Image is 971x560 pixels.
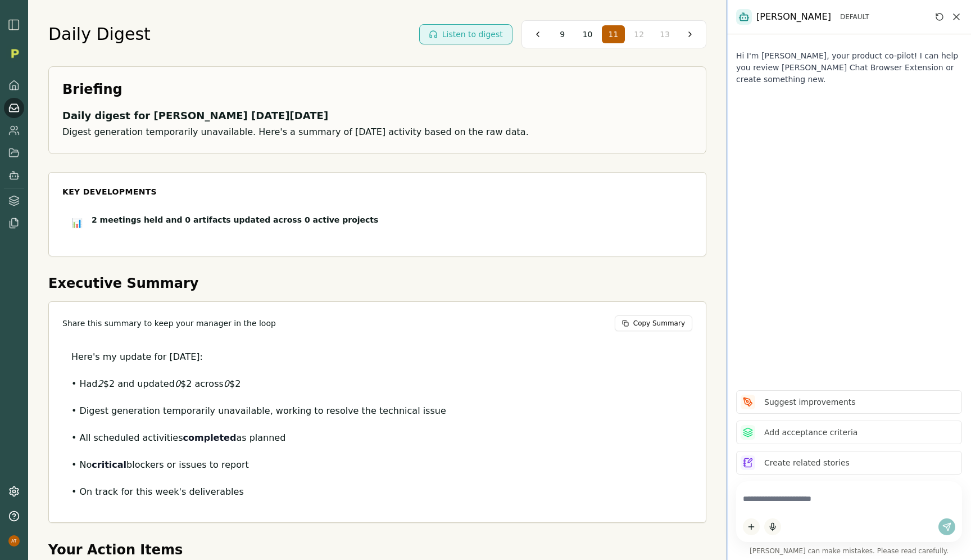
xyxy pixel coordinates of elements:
[71,484,683,500] p: • On track for this week's deliverables
[615,315,692,331] button: Copy Summary
[71,376,683,392] p: • Had $2 and updated $2 across $2
[7,18,21,31] img: sidebar
[48,274,706,292] h2: Executive Summary
[764,396,856,408] p: Suggest improvements
[836,12,874,21] button: DEFAULT
[71,457,683,473] p: • No blockers or issues to report
[62,110,328,121] span: Daily digest for [PERSON_NAME] [DATE][DATE]
[736,547,962,556] span: [PERSON_NAME] can make mistakes. Please read carefully.
[224,378,229,389] em: 0
[743,518,760,535] button: Add content to chat
[419,24,512,44] button: Listen to digest
[6,45,23,62] img: Organization logo
[609,29,619,40] span: 11
[660,29,670,40] span: 13
[48,541,706,559] h2: Your Action Items
[736,451,962,475] button: Create related stories
[933,10,946,24] button: Clear context
[183,432,237,443] strong: completed
[175,378,180,389] em: 0
[98,378,103,389] em: 2
[62,80,692,98] h2: Briefing
[92,215,636,225] h4: 2 meetings held and 0 artifacts updated across 0 active projects
[8,535,20,547] img: profile
[583,29,593,40] span: 10
[62,186,692,197] h2: Key Developments
[736,390,962,414] button: Suggest improvements
[92,459,126,470] strong: critical
[634,29,644,40] span: 12
[551,25,574,43] button: 9
[62,124,692,140] p: Digest generation temporarily unavailable. Here's a summary of [DATE] activity based on the raw d...
[938,518,955,535] button: Send message
[756,10,831,24] span: [PERSON_NAME]
[560,29,565,40] span: 9
[4,506,24,526] button: Help
[62,318,276,329] p: Share this summary to keep your manager in the loop
[71,349,683,365] p: Here's my update for [DATE]:
[764,457,850,469] p: Create related stories
[602,25,625,43] button: 11
[951,11,962,22] button: Close chat
[71,430,683,446] p: • All scheduled activities as planned
[576,25,600,43] button: 10
[48,24,151,44] h1: Daily Digest
[71,403,683,419] p: • Digest generation temporarily unavailable, working to resolve the technical issue
[764,518,781,535] button: Start dictation
[71,216,83,230] div: 📊
[736,50,962,85] p: Hi I'm [PERSON_NAME], your product co-pilot! I can help you review [PERSON_NAME] Chat Browser Ext...
[736,421,962,444] button: Add acceptance criteria
[764,427,857,439] p: Add acceptance criteria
